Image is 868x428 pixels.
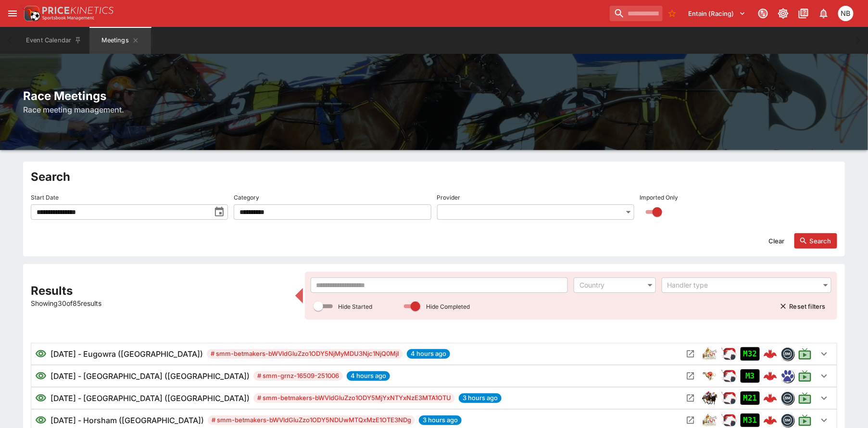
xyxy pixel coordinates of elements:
p: Hide Started [339,302,373,311]
p: Imported Only [640,193,679,201]
img: PriceKinetics Logo [21,4,40,23]
img: racing.png [721,346,737,362]
div: horse_racing [702,390,717,406]
div: harness_racing [702,413,717,428]
div: ParallelRacing Handler [721,413,737,428]
img: Sportsbook Management [42,16,94,20]
input: search [610,6,663,21]
h2: Race Meetings [23,88,845,103]
h6: [DATE] - [GEOGRAPHIC_DATA] ([GEOGRAPHIC_DATA]) [50,392,250,404]
img: logo-cerberus--red.svg [764,414,777,427]
img: horse_racing.png [702,390,717,406]
button: Open Meeting [683,390,698,406]
span: 4 hours ago [347,371,390,381]
img: harness_racing.png [702,413,717,428]
button: Connected to PK [755,5,772,22]
button: Search [794,233,837,249]
div: ParallelRacing Handler [721,346,737,362]
div: ParallelRacing Handler [721,390,737,406]
img: PriceKinetics [42,7,113,14]
svg: Live [798,347,812,361]
h2: Search [31,169,837,184]
svg: Visible [35,392,47,404]
svg: Visible [35,415,47,426]
span: 3 hours ago [459,393,502,403]
span: # smm-grnz-16509-251006 [253,371,343,381]
img: greyhound_racing.png [702,368,717,384]
h2: Results [31,283,289,298]
svg: Visible [35,370,47,382]
div: harness_racing [702,346,717,362]
button: Clear [763,233,791,249]
h6: [DATE] - [GEOGRAPHIC_DATA] ([GEOGRAPHIC_DATA]) [50,370,250,382]
img: betmakers.png [781,392,794,404]
div: Imported to Jetbet as OPEN [741,391,760,405]
p: Category [234,193,259,201]
span: # smm-betmakers-bWVldGluZzo1ODY5MjYxNTYxNzE3MTA1OTU [253,393,455,403]
div: betmakers [781,391,794,405]
img: betmakers.png [781,348,794,360]
button: Open Meeting [683,368,698,384]
button: toggle date time picker [211,203,228,221]
button: Notifications [815,5,832,22]
img: harness_racing.png [702,346,717,362]
svg: Live [798,414,812,427]
div: betmakers [781,347,794,361]
button: Reset filters [774,299,831,314]
img: racing.png [721,413,737,428]
img: betmakers.png [781,414,794,427]
div: greyhound_racing [702,368,717,384]
svg: Live [798,369,812,383]
svg: Live [798,391,812,405]
div: Imported to Jetbet as OPEN [741,414,760,427]
span: 4 hours ago [407,349,450,359]
span: 3 hours ago [419,415,462,425]
h6: Race meeting management. [23,104,845,115]
div: Country [579,280,641,290]
img: racing.png [721,390,737,406]
img: grnz.png [781,370,794,382]
button: Select Tenant [683,6,752,21]
div: Nicole Brown [838,6,854,21]
button: No Bookmarks [665,6,680,21]
button: open drawer [4,5,21,22]
span: # smm-betmakers-bWVldGluZzo1ODY5NDUwMTQxMzE1OTE3NDg [208,415,415,425]
p: Start Date [31,193,59,201]
div: Imported to Jetbet as OPEN [741,347,760,361]
img: logo-cerberus--red.svg [764,391,777,405]
img: racing.png [721,368,737,384]
h6: [DATE] - Horsham ([GEOGRAPHIC_DATA]) [50,415,204,426]
div: betmakers [781,414,794,427]
button: Meetings [89,27,151,54]
button: Event Calendar [20,27,88,54]
div: Handler type [667,280,816,290]
div: Imported to Jetbet as OPEN [741,369,760,383]
svg: Visible [35,348,47,360]
button: Toggle light/dark mode [775,5,792,22]
p: Hide Completed [426,302,470,311]
span: # smm-betmakers-bWVldGluZzo1ODY5NjMyMDU3Njc1NjQ0MjI [207,349,403,359]
p: Provider [437,193,461,201]
button: Open Meeting [683,346,698,362]
div: ParallelRacing Handler [721,368,737,384]
button: Open Meeting [683,413,698,428]
button: Nicole Brown [835,3,856,24]
p: Showing 30 of 85 results [31,298,289,308]
div: grnz [781,369,794,383]
h6: [DATE] - Eugowra ([GEOGRAPHIC_DATA]) [50,348,203,360]
img: logo-cerberus--red.svg [764,369,777,383]
button: Documentation [795,5,812,22]
img: logo-cerberus--red.svg [764,347,777,361]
